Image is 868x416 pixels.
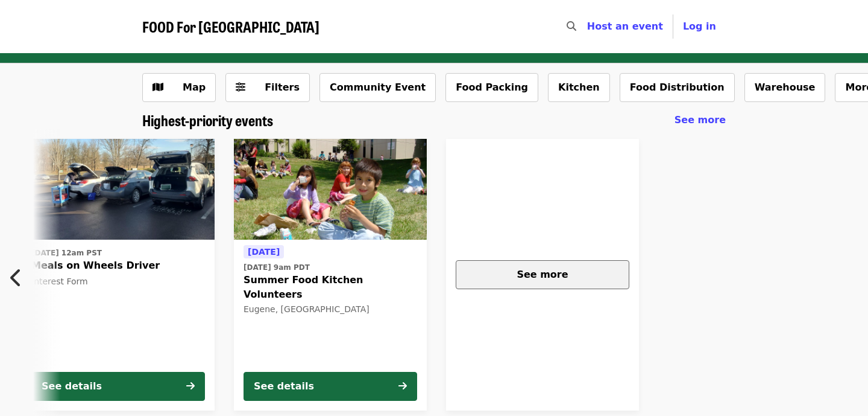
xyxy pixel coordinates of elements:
[244,372,417,401] button: See details
[244,304,417,315] div: Eugene, [GEOGRAPHIC_DATA]
[31,258,205,273] span: Meals on Wheels Driver
[744,73,826,102] button: Warehouse
[583,12,593,41] input: Search
[620,73,735,102] button: Food Distribution
[244,262,310,273] time: [DATE] 9am PDT
[186,380,195,392] i: arrow-right icon
[133,112,735,129] div: Highest-priority events
[183,82,206,93] span: Map
[517,269,568,280] span: See more
[22,139,215,240] img: Meals on Wheels Driver organized by FOOD For Lane County
[567,21,576,32] i: search icon
[446,139,639,411] a: See more
[22,139,215,411] a: See details for "Meals on Wheels Driver"
[675,113,726,127] a: See more
[234,139,427,411] a: See details for "Summer Food Kitchen Volunteers"
[142,112,273,129] a: Highest-priority events
[10,266,22,289] i: chevron-left icon
[142,109,273,130] span: Highest-priority events
[319,73,436,102] button: Community Event
[548,73,610,102] button: Kitchen
[31,248,102,258] time: [DATE] 12am PST
[142,16,319,37] span: FOOD For [GEOGRAPHIC_DATA]
[587,21,663,32] a: Host an event
[31,372,205,401] button: See details
[225,73,310,102] button: Filters (0 selected)
[265,82,300,93] span: Filters
[244,273,417,302] span: Summer Food Kitchen Volunteers
[236,82,245,93] i: sliders-h icon
[398,380,407,392] i: arrow-right icon
[254,379,314,394] div: See details
[142,18,319,36] a: FOOD For [GEOGRAPHIC_DATA]
[153,82,163,93] i: map icon
[445,73,538,102] button: Food Packing
[683,21,716,32] span: Log in
[675,114,726,126] span: See more
[234,139,427,240] img: Summer Food Kitchen Volunteers organized by FOOD For Lane County
[456,260,629,289] button: See more
[42,379,102,394] div: See details
[248,247,280,257] span: [DATE]
[673,14,726,39] button: Log in
[142,73,216,102] button: Show map view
